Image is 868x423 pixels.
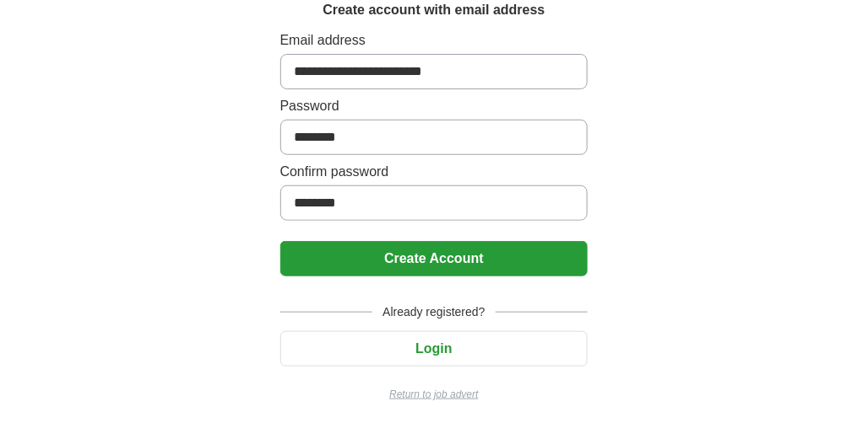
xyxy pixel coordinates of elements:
[280,341,589,356] a: Login
[280,241,589,276] button: Create Account
[280,387,589,402] a: Return to job advert
[280,162,589,182] label: Confirm password
[280,30,589,51] label: Email address
[372,303,495,321] span: Already registered?
[280,331,589,367] button: Login
[280,96,589,116] label: Password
